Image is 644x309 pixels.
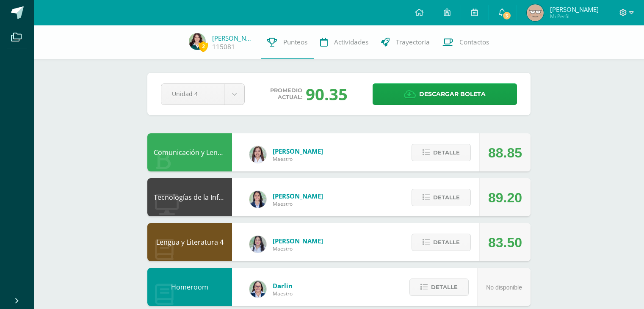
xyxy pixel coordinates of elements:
[147,178,232,216] div: Tecnologías de la Información y la Comunicación 4
[261,25,314,59] a: Punteos
[433,145,460,160] span: Detalle
[431,279,458,295] span: Detalle
[486,284,522,291] span: No disponible
[189,33,206,50] img: f838ef393e03f16fe2b12bbba3ee451b.png
[273,290,293,297] span: Maestro
[550,5,599,14] span: [PERSON_NAME]
[273,281,293,290] span: Darlin
[273,147,323,155] span: [PERSON_NAME]
[314,25,375,59] a: Actividades
[488,179,522,217] div: 89.20
[409,279,469,296] button: Detalle
[199,41,208,52] span: 2
[161,84,244,105] a: Unidad 4
[527,4,544,21] img: 1d0ca742f2febfec89986c8588b009e1.png
[502,11,511,20] span: 3
[488,134,522,172] div: 88.85
[212,34,254,42] a: [PERSON_NAME]
[433,235,460,250] span: Detalle
[273,200,323,207] span: Maestro
[249,146,266,163] img: acecb51a315cac2de2e3deefdb732c9f.png
[373,83,517,105] a: Descargar boleta
[147,268,232,306] div: Homeroom
[412,189,471,206] button: Detalle
[283,38,307,47] span: Punteos
[172,84,213,104] span: Unidad 4
[273,245,323,252] span: Maestro
[270,87,302,101] span: Promedio actual:
[550,13,599,20] span: Mi Perfil
[433,190,460,205] span: Detalle
[147,133,232,171] div: Comunicación y Lenguaje L3 Inglés 4
[249,236,266,253] img: df6a3bad71d85cf97c4a6d1acf904499.png
[273,192,323,200] span: [PERSON_NAME]
[273,155,323,163] span: Maestro
[249,191,266,208] img: 7489ccb779e23ff9f2c3e89c21f82ed0.png
[375,25,436,59] a: Trayectoria
[412,234,471,251] button: Detalle
[396,38,430,47] span: Trayectoria
[412,144,471,161] button: Detalle
[273,237,323,245] span: [PERSON_NAME]
[249,281,266,298] img: 571966f00f586896050bf2f129d9ef0a.png
[212,42,235,51] a: 115081
[419,84,486,105] span: Descargar boleta
[488,223,522,262] div: 83.50
[306,83,348,105] div: 90.35
[147,223,232,261] div: Lengua y Literatura 4
[436,25,495,59] a: Contactos
[334,38,368,47] span: Actividades
[459,38,489,47] span: Contactos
